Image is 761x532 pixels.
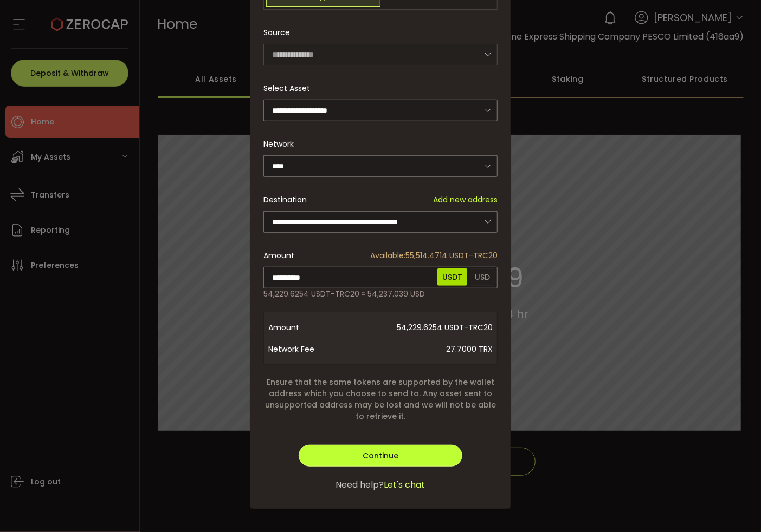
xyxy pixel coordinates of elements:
[268,338,355,360] span: Network Fee
[263,22,290,43] span: Source
[268,317,355,338] span: Amount
[299,445,462,467] button: Continue
[433,194,498,206] span: Add new address
[370,250,498,261] span: 55,514.4714 USDT-TRC20
[355,317,493,338] span: 54,229.6254 USDT-TRC20
[363,450,398,461] span: Continue
[370,250,405,261] span: Available:
[707,480,761,532] iframe: Chat Widget
[355,338,493,360] span: 27.7000 TRX
[470,268,495,286] span: USD
[336,478,384,491] span: Need help?
[384,478,425,491] span: Let's chat
[437,268,467,286] span: USDT
[263,139,300,149] label: Network
[263,250,294,261] span: Amount
[263,377,498,422] span: Ensure that the same tokens are supported by the wallet address which you choose to send to. Any ...
[263,194,307,205] span: Destination
[263,288,425,300] span: 54,229.6254 USDT-TRC20 ≈ 54,237.039 USD
[263,83,317,94] label: Select Asset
